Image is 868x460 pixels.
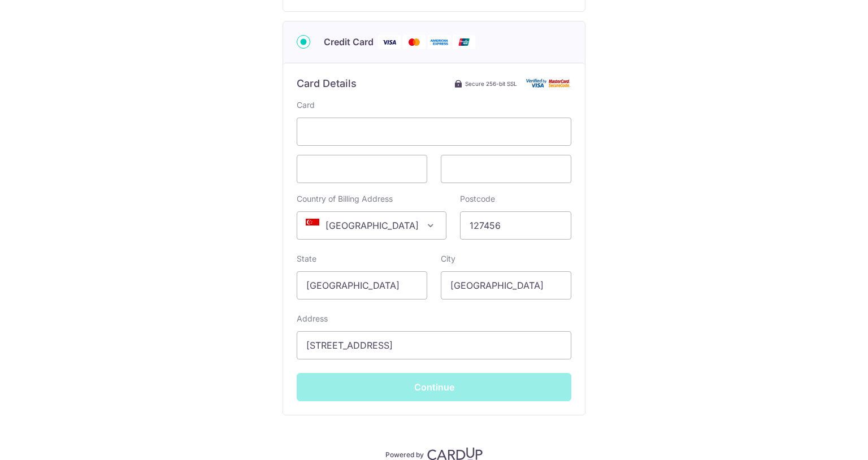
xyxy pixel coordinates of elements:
[297,99,315,111] label: Card
[297,193,393,205] label: Country of Billing Address
[297,313,328,324] label: Address
[460,193,495,205] label: Postcode
[450,162,562,176] iframe: Secure card security code input frame
[306,162,418,176] iframe: Secure card expiration date input frame
[306,125,562,138] iframe: Secure card number input frame
[297,253,316,264] label: State
[441,253,455,264] label: City
[297,212,446,239] span: Singapore
[297,211,446,240] span: Singapore
[403,35,426,49] img: Mastercard
[378,35,401,49] img: Visa
[428,35,450,49] img: American Express
[526,79,571,88] img: Card secure
[324,35,374,49] span: Credit Card
[465,79,517,88] span: Secure 256-bit SSL
[385,448,424,459] p: Powered by
[297,35,571,49] div: Credit Card Visa Mastercard American Express Union Pay
[297,77,357,90] h6: Card Details
[453,35,475,49] img: Union Pay
[460,211,571,240] input: Example 123456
